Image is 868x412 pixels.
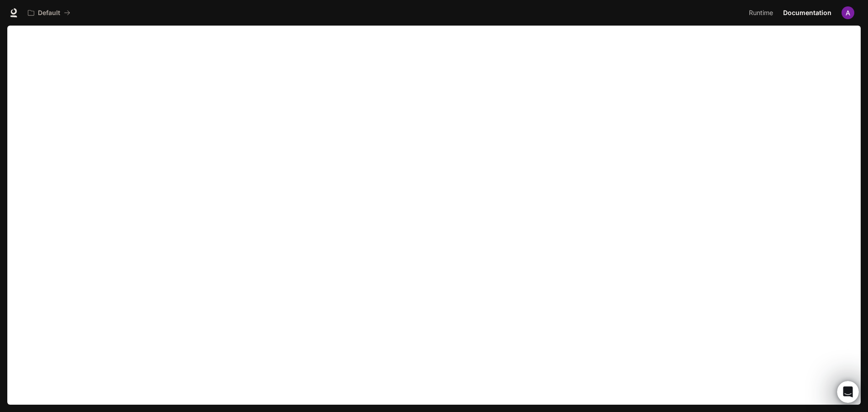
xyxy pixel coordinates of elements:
img: User avatar [842,6,854,19]
p: Default [38,9,60,17]
a: Documentation [779,4,835,22]
button: User avatar [839,4,857,22]
iframe: Intercom live chat [837,381,859,403]
span: Documentation [783,7,831,19]
button: All workspaces [24,4,74,22]
span: Runtime [749,7,773,19]
a: Runtime [745,4,779,22]
iframe: Documentation [7,26,861,412]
